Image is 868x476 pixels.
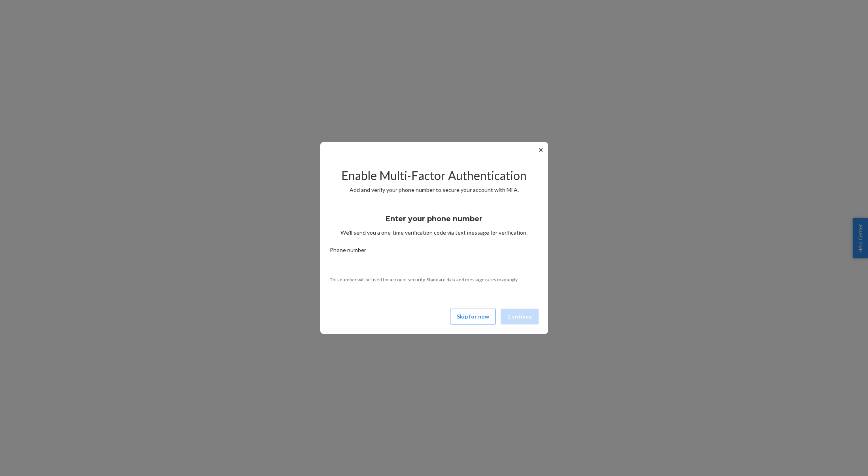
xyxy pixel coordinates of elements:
[386,214,482,224] h3: Enter your phone number
[537,145,545,155] button: ✕
[330,169,539,182] h2: Enable Multi-Factor Authentication
[450,309,496,324] button: Skip for now
[330,207,539,237] div: We’ll send you a one-time verification code via text message for verification.
[330,276,539,283] p: This number will be used for account security. Standard data and message rates may apply.
[501,309,539,324] button: Continue
[330,246,366,257] span: Phone number
[330,186,539,194] p: Add and verify your phone number to secure your account with MFA.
